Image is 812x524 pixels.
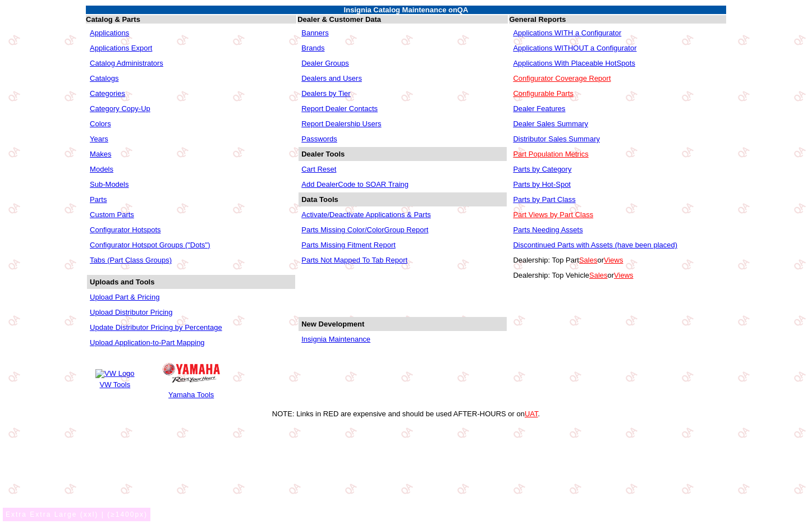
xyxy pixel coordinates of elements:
[297,15,381,24] b: Dealer & Customer Data
[513,104,565,113] a: Dealer Features
[90,89,125,98] a: Categories
[90,256,172,264] a: Tabs (Part Class Groups)
[90,323,222,332] a: Update Distributor Pricing by Percentage
[95,380,135,389] td: VW Tools
[301,89,350,98] a: Dealers by Tier
[457,6,469,14] span: QA
[301,320,364,328] b: New Development
[513,180,571,189] a: Parts by Hot-Spot
[301,180,409,189] a: Add DealerCode to SOAR Traing
[90,104,150,113] a: Category Copy-Up
[513,241,677,249] a: Discontinued Parts with Assets (have been placed)
[579,256,598,264] a: Sales
[90,44,152,52] a: Applications Export
[614,271,633,279] a: Views
[161,357,222,401] a: Yamaha Logo Yamaha Tools
[163,363,220,383] img: Yamaha Logo
[90,119,111,128] a: Colors
[94,367,136,390] a: VW Logo VW Tools
[90,29,129,37] a: Applications
[301,335,370,343] a: Insignia Maintenance
[604,256,623,264] a: Views
[513,135,600,143] a: Distributor Sales Summary
[513,44,636,52] a: Applications WITHOUT a Configurator
[513,29,621,37] a: Applications WITH a Configurator
[510,253,725,267] td: Dealership: Top Part or
[513,89,574,98] a: Configurable Parts
[90,165,113,173] a: Models
[162,390,221,399] td: Yamaha Tools
[301,226,428,234] a: Parts Missing Color/ColorGroup Report
[90,226,160,234] a: Configurator Hotspots
[90,195,107,204] a: Parts
[301,256,407,264] a: Parts Not Mapped To Tab Report
[90,180,129,189] a: Sub-Models
[513,210,593,219] a: Part Views by Part Class
[90,74,118,82] a: Catalogs
[301,119,381,128] a: Report Dealership Users
[510,268,725,282] td: Dealership: Top Vehicle or
[513,74,611,82] a: Configurator Coverage Report
[513,150,588,158] a: Part Population Metrics
[301,195,338,204] b: Data Tools
[90,150,111,158] a: Makes
[301,44,324,52] a: Brands
[90,293,159,301] a: Upload Part & Pricing
[86,6,726,14] td: Insignia Catalog Maintenance on
[90,135,108,143] a: Years
[301,104,378,113] a: Report Dealer Contacts
[301,210,431,219] a: Activate/Deactivate Applications & Parts
[589,271,608,279] a: Sales
[90,210,134,219] a: Custom Parts
[513,119,588,128] a: Dealer Sales Summary
[301,135,337,143] a: Passwords
[301,59,349,67] a: Dealer Groups
[301,165,336,173] a: Cart Reset
[90,59,163,67] a: Catalog Administrators
[301,241,396,249] a: Parts Missing Fitment Report
[90,308,172,316] a: Upload Distributor Pricing
[525,410,538,418] a: UAT
[513,165,571,173] a: Parts by Category
[509,15,566,24] b: General Reports
[513,195,575,204] a: Parts by Part Class
[90,241,210,249] a: Configurator Hotspot Groups ("Dots")
[513,59,635,67] a: Applications With Placeable HotSpots
[4,410,808,418] div: NOTE: Links in RED are expensive and should be used AFTER-HOURS or on .
[90,338,205,347] a: Upload Application-to-Part Mapping
[90,278,154,286] b: Uploads and Tools
[301,29,328,37] a: Banners
[301,74,362,82] a: Dealers and Users
[86,15,140,24] b: Catalog & Parts
[513,226,582,234] a: Parts Needing Assets
[301,150,345,158] b: Dealer Tools
[95,369,134,378] img: VW Logo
